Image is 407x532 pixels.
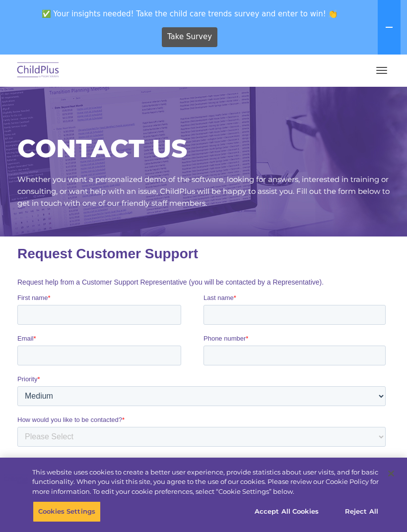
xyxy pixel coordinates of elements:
span: ✅ Your insights needed! Take the child care trends survey and enter to win! 👏 [4,4,376,23]
a: Take Survey [162,27,218,47]
button: Reject All [331,501,393,522]
button: Close [380,463,402,484]
img: ChildPlus by Procare Solutions [15,59,62,82]
button: Accept All Cookies [249,501,324,522]
button: Cookies Settings [33,501,101,522]
span: Take Survey [167,28,212,46]
span: CONTACT US [17,133,187,164]
div: This website uses cookies to create a better user experience, provide statistics about user visit... [32,468,379,497]
span: Whether you want a personalized demo of the software, looking for answers, interested in training... [17,175,390,208]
